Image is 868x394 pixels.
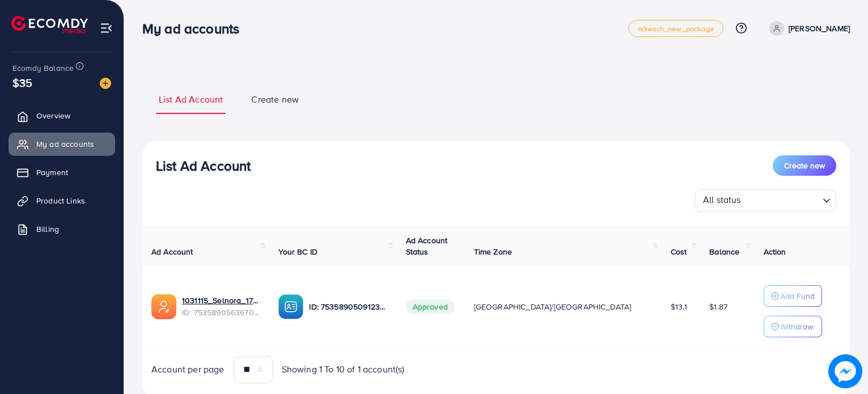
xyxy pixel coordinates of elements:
p: ID: 7535890509123502097 [309,300,387,313]
span: My ad accounts [36,138,94,150]
a: Billing [9,218,115,240]
span: Ad Account [151,246,193,257]
div: Search for option [695,189,836,212]
span: Action [764,246,786,257]
span: ID: 7535890563670163457 [182,307,260,318]
div: <span class='underline'>1031115_Selnora_1754586300835</span></br>7535890563670163457 [182,295,260,318]
span: $35 [12,74,32,91]
button: Create new [773,155,836,176]
a: Overview [9,104,115,127]
span: Billing [36,223,59,235]
span: Payment [36,167,68,178]
span: Ad Account Status [406,235,448,257]
img: logo [11,16,88,33]
a: Payment [9,161,115,184]
span: Balance [709,246,739,257]
button: Add Fund [764,285,822,307]
h3: My ad accounts [142,20,248,37]
a: My ad accounts [9,133,115,155]
button: Withdraw [764,316,822,337]
span: Overview [36,110,70,121]
span: Create new [784,160,825,171]
span: Time Zone [474,246,512,257]
h3: List Ad Account [156,158,251,174]
span: $13.1 [671,301,687,312]
span: Product Links [36,195,85,206]
span: Account per page [151,363,225,376]
span: Create new [251,93,299,106]
img: image [828,354,862,388]
a: 1031115_Selnora_1754586300835 [182,295,260,306]
a: adreach_new_package [628,20,723,37]
span: List Ad Account [159,93,223,106]
span: Showing 1 To 10 of 1 account(s) [282,363,405,376]
span: Your BC ID [278,246,317,257]
span: adreach_new_package [638,25,714,32]
span: All status [701,191,743,209]
span: Cost [671,246,687,257]
a: Product Links [9,189,115,212]
span: $1.87 [709,301,727,312]
input: Search for option [744,192,818,209]
p: [PERSON_NAME] [789,22,850,35]
img: ic-ads-acc.e4c84228.svg [151,294,176,319]
span: [GEOGRAPHIC_DATA]/[GEOGRAPHIC_DATA] [474,301,632,312]
span: Approved [406,299,455,314]
span: Ecomdy Balance [12,62,74,74]
p: Withdraw [780,320,813,333]
img: ic-ba-acc.ded83a64.svg [278,294,303,319]
p: Add Fund [780,289,815,303]
a: [PERSON_NAME] [765,21,850,36]
img: menu [100,22,113,35]
img: image [100,78,111,89]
